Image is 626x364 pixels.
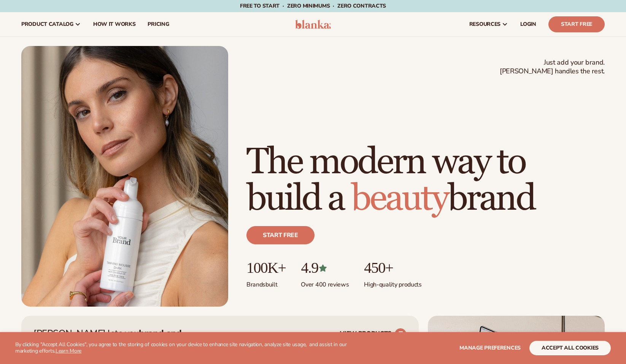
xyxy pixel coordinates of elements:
[514,12,542,36] a: LOGIN
[364,260,421,276] p: 450+
[246,144,605,217] h1: The modern way to build a brand
[520,21,536,27] span: LOGIN
[240,2,386,9] span: Free to start · ZERO minimums · ZERO contracts
[246,276,286,289] p: Brands built
[148,21,169,27] span: pricing
[469,21,500,27] span: resources
[15,342,361,355] p: By clicking "Accept All Cookies", you agree to the storing of cookies on your device to enhance s...
[295,20,331,29] img: logo
[463,12,514,36] a: resources
[351,176,448,221] span: beauty
[56,347,81,355] a: Learn More
[364,276,421,289] p: High-quality products
[93,21,136,27] span: How It Works
[529,341,611,355] button: accept all cookies
[548,16,605,32] a: Start Free
[459,341,521,355] button: Manage preferences
[459,344,521,351] span: Manage preferences
[246,226,315,244] a: Start free
[15,12,87,36] a: product catalog
[21,21,73,27] span: product catalog
[21,46,228,307] img: Female holding tanning mousse.
[246,260,286,276] p: 100K+
[340,328,407,340] a: VIEW PRODUCTS
[500,58,605,76] span: Just add your brand. [PERSON_NAME] handles the rest.
[87,12,142,36] a: How It Works
[141,12,175,36] a: pricing
[301,260,349,276] p: 4.9
[301,276,349,289] p: Over 400 reviews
